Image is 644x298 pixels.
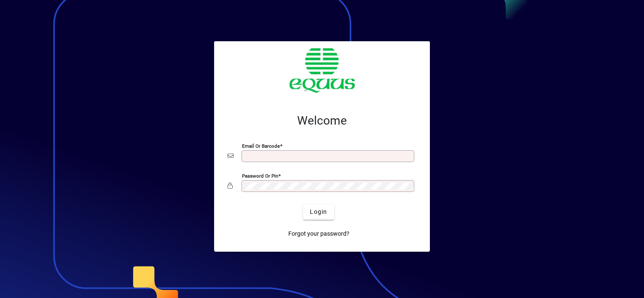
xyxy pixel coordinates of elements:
a: Forgot your password? [285,226,353,242]
mat-label: Password or Pin [242,173,278,178]
span: Forgot your password? [288,229,349,238]
span: Login [310,208,327,216]
mat-label: Email or Barcode [242,143,280,149]
button: Login [303,205,334,220]
h2: Welcome [228,114,416,128]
